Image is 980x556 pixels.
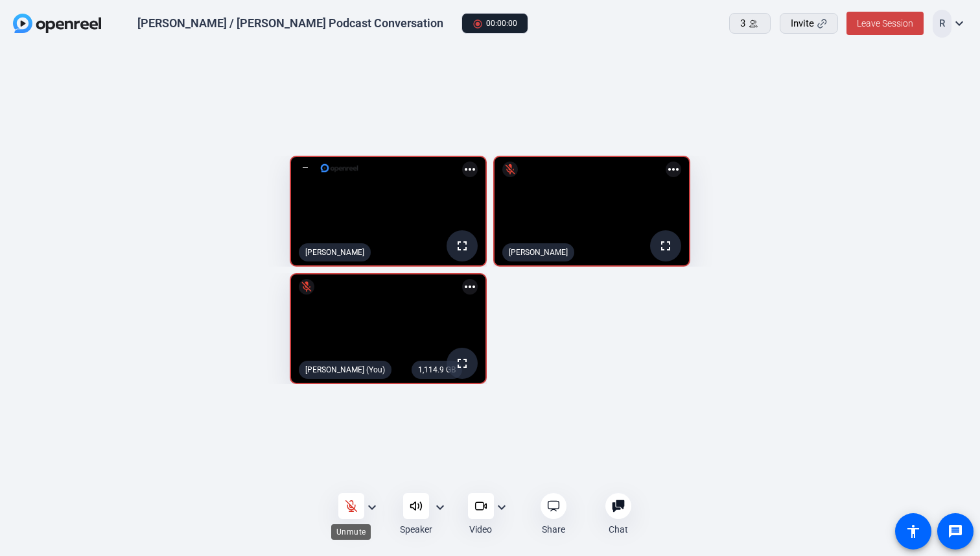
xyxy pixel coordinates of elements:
[331,524,371,540] div: Unmute
[400,523,432,536] div: Speaker
[364,500,380,515] mat-icon: expand_more
[454,238,470,254] mat-icon: fullscreen
[299,243,371,261] div: [PERSON_NAME]
[857,18,913,29] span: Leave Session
[469,523,492,536] div: Video
[933,10,951,38] div: R
[502,243,574,261] div: [PERSON_NAME]
[951,16,967,31] mat-icon: expand_more
[948,524,963,539] mat-icon: message
[462,279,478,295] mat-icon: more_horiz
[432,500,448,515] mat-icon: expand_more
[299,361,391,379] div: [PERSON_NAME] (You)
[542,523,565,536] div: Share
[320,162,359,175] img: logo
[729,13,771,34] button: 3
[846,12,924,35] button: Leave Session
[658,238,673,254] mat-icon: fullscreen
[137,16,443,31] div: [PERSON_NAME] / [PERSON_NAME] Podcast Conversation
[780,13,838,34] button: Invite
[462,162,478,177] mat-icon: more_horiz
[454,356,470,371] mat-icon: fullscreen
[666,162,681,177] mat-icon: more_horiz
[740,16,745,31] span: 3
[905,524,921,539] mat-icon: accessibility
[502,162,518,177] mat-icon: mic_off
[609,523,628,536] div: Chat
[412,361,462,379] div: 1,114.9 GB
[13,14,101,33] img: OpenReel logo
[791,16,814,31] span: Invite
[299,279,314,295] mat-icon: mic_off
[494,500,509,515] mat-icon: expand_more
